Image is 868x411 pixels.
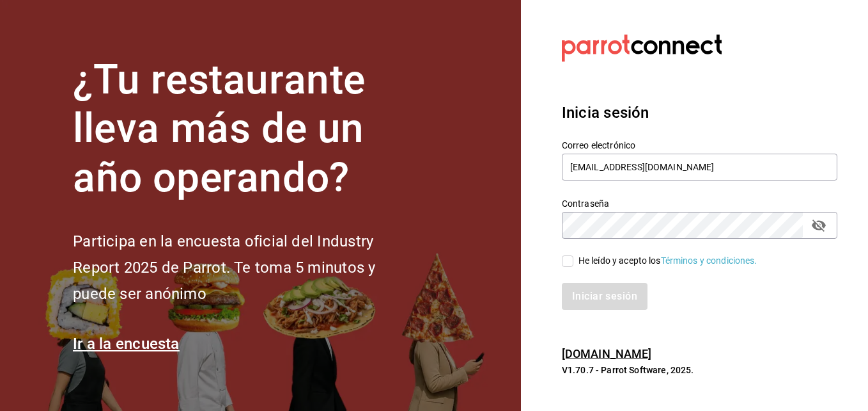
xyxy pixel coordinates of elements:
button: passwordField [808,214,830,236]
h3: Inicia sesión [562,101,837,124]
p: V1.70.7 - Parrot Software, 2025. [562,364,837,376]
a: Términos y condiciones. [661,255,757,266]
input: Ingresa tu correo electrónico [562,154,837,181]
h2: Participa en la encuesta oficial del Industry Report 2025 de Parrot. Te toma 5 minutos y puede se... [73,229,418,307]
h1: ¿Tu restaurante lleva más de un año operando? [73,56,418,203]
label: Correo electrónico [562,140,837,149]
a: Ir a la encuesta [73,335,180,353]
label: Contraseña [562,198,837,207]
div: He leído y acepto los [578,254,757,268]
a: [DOMAIN_NAME] [562,347,652,360]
